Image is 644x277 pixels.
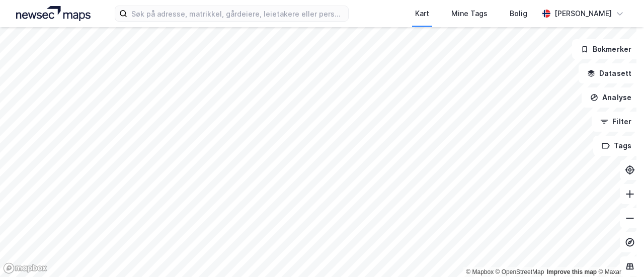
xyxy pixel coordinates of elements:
button: Bokmerker [572,39,640,59]
iframe: Chat Widget [594,229,644,277]
input: Søk på adresse, matrikkel, gårdeiere, leietakere eller personer [127,6,348,21]
button: Filter [592,112,640,132]
button: Analyse [582,87,640,108]
button: Datasett [579,63,640,83]
button: Tags [593,136,640,156]
div: Mine Tags [451,8,488,20]
div: [PERSON_NAME] [554,8,612,20]
a: Mapbox [466,268,494,275]
a: Improve this map [547,268,597,275]
div: Kontrollprogram for chat [594,229,644,277]
div: Kart [415,8,429,20]
a: OpenStreetMap [496,268,544,275]
div: Bolig [510,8,527,20]
img: logo.a4113a55bc3d86da70a041830d287a7e.svg [16,6,91,21]
a: Mapbox homepage [3,262,47,274]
